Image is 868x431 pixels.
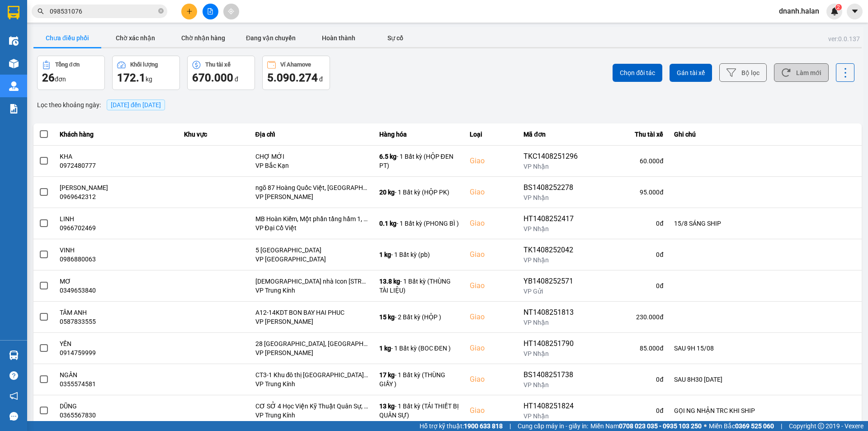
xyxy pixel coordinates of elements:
[255,161,368,170] div: VP Bắc Kạn
[379,278,400,285] span: 13.8 kg
[847,4,863,19] button: caret-down
[60,214,173,223] div: LINH
[38,8,44,14] span: search
[837,4,840,10] span: 2
[524,412,580,421] div: VP Nhận
[305,29,373,47] button: Hoàn thành
[830,7,839,15] img: icon-new-feature
[9,412,18,421] span: message
[379,153,396,160] span: 6.5 kg
[9,36,19,46] img: warehouse-icon
[112,56,180,90] button: Khối lượng172.1kg
[60,348,173,357] div: 0914759999
[674,344,856,353] div: SAU 9H 15/08
[255,402,368,411] div: CƠ SỞ 4 Học Viện Kỹ Thuật Quân Sự, [STREET_ADDRESS]
[674,375,856,384] div: SAU 8H30 [DATE]
[267,71,325,85] div: đ
[374,123,464,146] th: Hàng hóa
[835,4,842,10] sup: 2
[42,71,100,85] div: đơn
[518,421,588,431] span: Cung cấp máy in - giấy in:
[60,161,173,170] div: 0972480777
[781,421,782,431] span: |
[42,71,55,84] span: 26
[524,318,580,327] div: VP Nhận
[591,406,663,415] div: 0 đ
[117,71,146,84] span: 172.1
[280,62,311,68] div: Ví Ahamove
[255,286,368,295] div: VP Trung Kính
[158,8,164,14] span: close-circle
[250,123,374,146] th: Địa chỉ
[379,370,459,388] div: - 1 Bất kỳ (THÙNG GIẦY )
[674,219,856,228] div: 15/8 SÁNG SHIP
[37,100,101,110] span: Lọc theo khoảng ngày :
[709,421,774,431] span: Miền Bắc
[179,123,250,146] th: Khu vực
[55,62,80,68] div: Tổng đơn
[255,339,368,348] div: 28 [GEOGRAPHIC_DATA], [GEOGRAPHIC_DATA], [GEOGRAPHIC_DATA], [GEOGRAPHIC_DATA], [GEOGRAPHIC_DATA]
[60,192,173,201] div: 0969642312
[379,277,459,295] div: - 1 Bất kỳ (THÙNG TÀI LIỆU)
[262,56,330,90] button: Ví Ahamove5.090.274 đ
[518,123,586,146] th: Mã đơn
[379,152,459,170] div: - 1 Bất kỳ (HỘP ĐEN PT)
[524,224,580,233] div: VP Nhận
[60,308,173,317] div: TÂM ANH
[674,406,856,415] div: GỌI NG NHẬN TRC KHI SHIP
[591,344,663,353] div: 85.000 đ
[620,68,655,77] span: Chọn đối tác
[670,64,712,82] button: Gán tài xế
[117,71,175,85] div: kg
[464,123,519,146] th: Loại
[8,6,19,19] img: logo-vxr
[203,4,218,19] button: file-add
[704,424,707,428] span: ⚪️
[9,81,19,91] img: warehouse-icon
[591,129,663,140] div: Thu tài xế
[420,421,503,431] span: Hỗ trợ kỹ thuật:
[107,99,165,110] span: [DATE] đến [DATE]
[373,29,418,47] button: Sự cố
[60,411,173,420] div: 0365567830
[524,307,580,318] div: NT1408251813
[677,68,705,77] span: Gán tài xế
[524,213,580,224] div: HT1408252417
[470,374,513,385] div: Giao
[255,317,368,326] div: VP [PERSON_NAME]
[470,343,513,354] div: Giao
[255,214,368,223] div: MB Hoàn Kiếm, Một phần tầng hầm 1, tòa nhà, 3A P. [GEOGRAPHIC_DATA], [GEOGRAPHIC_DATA], [GEOGRAPH...
[33,29,101,47] button: Chưa điều phối
[524,349,580,358] div: VP Nhận
[524,287,580,296] div: VP Gửi
[590,421,702,431] span: Miền Nam
[379,371,395,379] span: 17 kg
[267,71,318,84] span: 5.090.274
[379,219,459,228] div: - 1 Bất kỳ (PHONG BÌ )
[207,8,213,14] span: file-add
[255,246,368,255] div: 5 [GEOGRAPHIC_DATA]
[54,123,179,146] th: Khách hàng
[464,422,503,430] strong: 1900 633 818
[735,422,774,430] strong: 0369 525 060
[60,317,173,326] div: 0587833555
[60,223,173,232] div: 0966702469
[9,104,19,114] img: solution-icon
[470,405,513,416] div: Giao
[524,338,580,349] div: HT1408251790
[851,7,859,15] span: caret-down
[181,4,197,19] button: plus
[524,162,580,171] div: VP Nhận
[524,380,580,389] div: VP Nhận
[37,56,105,90] button: Tổng đơn26đơn
[379,402,459,420] div: - 1 Bất kỳ (TẢI THIẾT BỊ QUÂN SỰ)
[379,189,395,196] span: 20 kg
[186,8,193,14] span: plus
[379,313,459,322] div: - 2 Bất kỳ (HỘP )
[470,249,513,260] div: Giao
[379,250,459,259] div: - 1 Bất kỳ (pb)
[9,392,18,400] span: notification
[255,277,368,286] div: [DEMOGRAPHIC_DATA] nhà Icon [STREET_ADDRESS]
[470,187,513,198] div: Giao
[255,348,368,357] div: VP [PERSON_NAME]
